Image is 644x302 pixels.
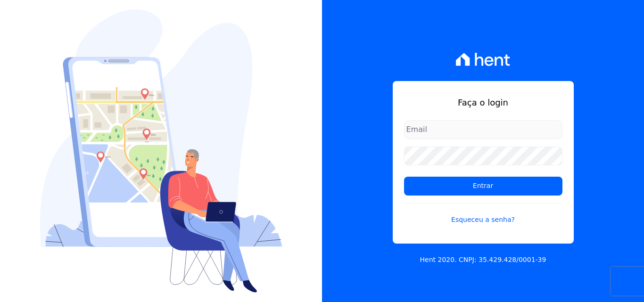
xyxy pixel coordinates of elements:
a: Esqueceu a senha? [404,203,562,225]
h1: Faça o login [404,96,562,109]
input: Email [404,120,562,139]
input: Entrar [404,177,562,196]
img: Login [40,9,282,293]
p: Hent 2020. CNPJ: 35.429.428/0001-39 [420,255,546,265]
